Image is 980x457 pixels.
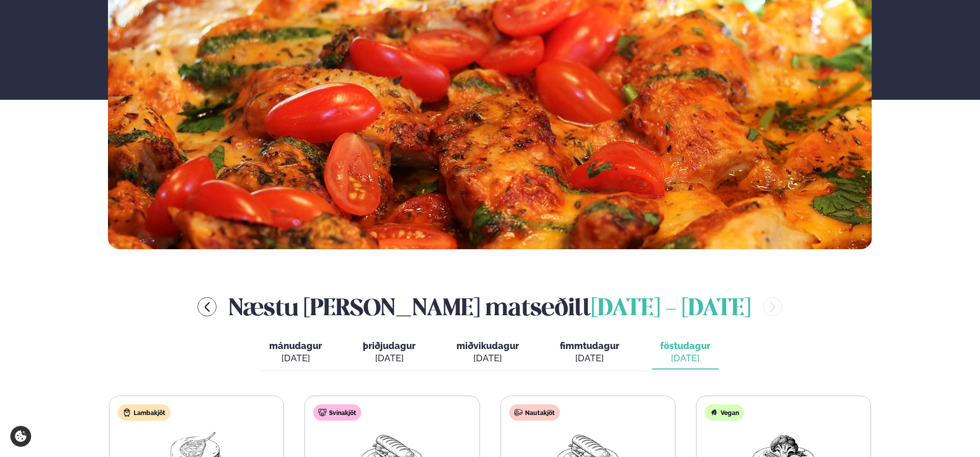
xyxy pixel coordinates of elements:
button: menu-btn-left [198,297,216,316]
span: mánudagur [269,340,322,351]
button: þriðjudagur [DATE] [355,336,424,369]
div: [DATE] [363,352,416,364]
button: mánudagur [DATE] [261,336,330,369]
span: föstudagur [660,340,710,351]
button: fimmtudagur [DATE] [552,336,627,369]
div: Lambakjöt [118,404,170,421]
span: miðvikudagur [456,340,519,351]
a: Cookie settings [10,426,31,447]
div: Nautakjöt [509,404,560,421]
div: [DATE] [269,352,322,364]
button: föstudagur [DATE] [652,336,718,369]
span: fimmtudagur [560,340,619,351]
img: beef.svg [514,408,522,417]
div: [DATE] [456,352,519,364]
img: Lamb.svg [123,408,131,417]
div: Vegan [705,404,744,421]
span: þriðjudagur [363,340,416,351]
div: Svínakjöt [313,404,361,421]
span: [DATE] - [DATE] [591,298,751,320]
div: [DATE] [660,352,710,364]
img: Vegan.svg [710,408,718,417]
button: menu-btn-right [763,297,782,316]
div: [DATE] [560,352,619,364]
button: miðvikudagur [DATE] [448,336,527,369]
img: pork.svg [318,408,326,417]
h2: Næstu [PERSON_NAME] matseðill [229,290,751,323]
